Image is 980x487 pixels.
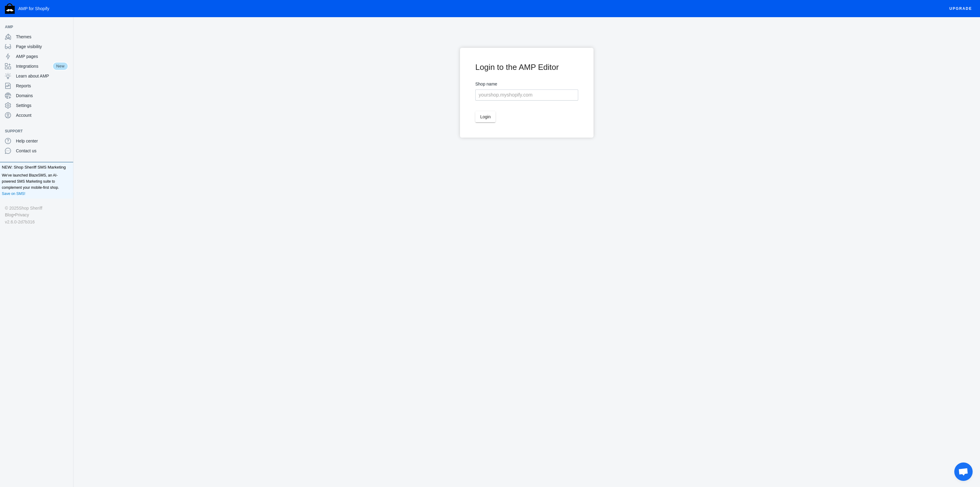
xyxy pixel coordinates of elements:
[2,101,71,110] a: Settings
[5,3,15,14] img: Shop Sheriff Logo
[16,63,52,69] span: Integrations
[475,80,578,88] label: Shop name
[2,61,71,71] a: IntegrationsNew
[944,3,977,14] button: Upgrade
[2,51,71,61] a: AMP pages
[2,110,71,120] a: Account
[2,42,71,51] a: Page visibility
[475,89,578,101] input: yourshop.myshopify.com
[16,83,68,89] span: Reports
[16,73,68,79] span: Learn about AMP
[18,6,49,11] span: AMP for Shopify
[480,114,491,119] span: Login
[16,93,68,99] span: Domains
[949,3,972,14] span: Upgrade
[52,62,68,70] span: New
[475,63,578,71] h1: Login to the AMP Editor
[16,53,68,59] span: AMP pages
[2,71,71,81] a: Learn about AMP
[5,128,62,134] span: Support
[16,148,68,154] span: Contact us
[16,34,68,40] span: Themes
[16,112,68,118] span: Account
[16,138,68,144] span: Help center
[2,91,71,101] a: Domains
[62,26,72,28] button: Add a sales channel
[5,24,62,30] span: AMP
[475,111,496,122] button: Login
[62,130,72,132] button: Add a sales channel
[2,32,71,42] a: Themes
[16,102,68,108] span: Settings
[16,44,68,50] span: Page visibility
[954,462,973,481] div: Open chat
[2,81,71,91] a: Reports
[2,146,71,156] a: Contact us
